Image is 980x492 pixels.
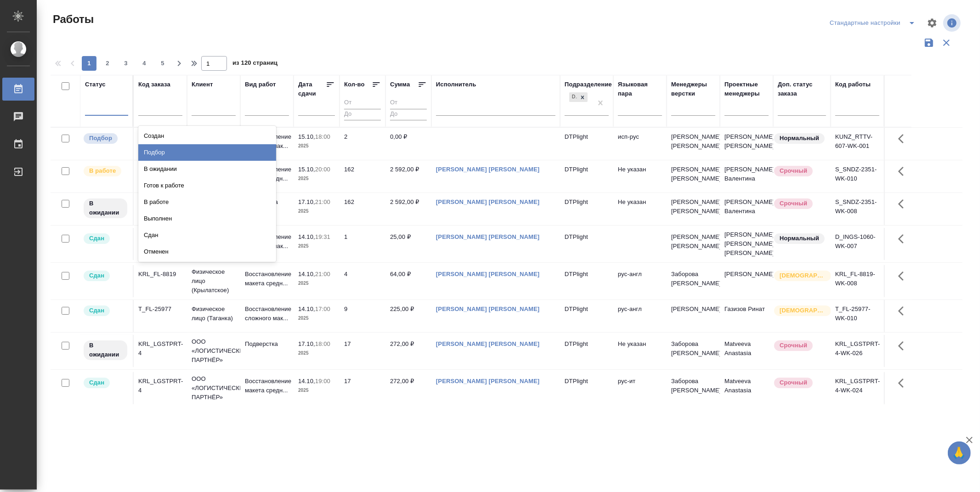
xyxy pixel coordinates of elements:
p: В работе [89,166,116,175]
input: До [390,109,427,120]
p: Срочный [780,166,807,175]
div: Кол-во [344,80,365,89]
td: исп-рус [613,128,667,160]
a: [PERSON_NAME] [PERSON_NAME] [436,166,540,173]
div: KRL_FL-8819 [138,270,182,279]
td: 9 [340,300,385,332]
p: [PERSON_NAME] [PERSON_NAME] [671,232,715,251]
div: В ожидании [138,161,276,177]
p: 18:00 [315,340,330,347]
td: DTPlight [560,300,613,332]
button: Сохранить фильтры [920,34,938,51]
td: DTPlight [560,193,613,225]
span: 4 [137,59,152,68]
p: Физическое лицо (Таганка) [192,305,236,323]
div: Исполнитель выполняет работу [83,165,128,177]
p: [DEMOGRAPHIC_DATA] [780,306,826,315]
p: Срочный [780,378,807,387]
td: Не указан [613,193,667,225]
td: 4 [340,265,385,297]
div: Клиент [192,80,213,89]
button: Здесь прячутся важные кнопки [893,193,915,215]
p: ООО «ЛОГИСТИЧЕСКИЙ ПАРТНЁР» [192,374,236,402]
p: 14.10, [298,305,315,312]
td: Не указан [613,160,667,192]
p: Заборова [PERSON_NAME] [671,339,715,358]
div: KRL_LGSTPRT-4 [138,339,182,358]
p: В ожидании [89,199,122,217]
div: Исполнитель [436,80,476,89]
p: Восстановление сложного мак... [245,232,289,251]
div: Сумма [390,80,410,89]
span: Работы [51,12,94,27]
p: 2025 [298,349,335,358]
p: 2025 [298,141,335,151]
div: Дата сдачи [298,80,326,98]
button: Здесь прячутся важные кнопки [893,265,915,287]
td: рус-англ [613,300,667,332]
p: 18:00 [315,133,330,140]
p: Нормальный [780,134,819,143]
div: Код заказа [138,80,170,89]
div: Исполнитель назначен, приступать к работе пока рано [83,198,128,219]
p: Нормальный [780,234,819,243]
td: [PERSON_NAME] Валентина [720,160,773,192]
button: 5 [155,56,170,71]
div: DTPlight [569,92,578,102]
button: Здесь прячутся важные кнопки [893,160,915,182]
p: 2025 [298,314,335,323]
td: 272,00 ₽ [385,372,431,404]
p: Восстановление макета средн... [245,270,289,288]
td: 2 592,00 ₽ [385,193,431,225]
p: 21:00 [315,198,330,205]
button: Здесь прячутся важные кнопки [893,128,915,150]
p: ООО «ЛОГИСТИЧЕСКИЙ ПАРТНЁР» [192,337,236,365]
td: D_INGS-1060-WK-007 [831,228,884,260]
td: рус-англ [613,265,667,297]
p: [PERSON_NAME], [PERSON_NAME] [PERSON_NAME] [725,230,769,258]
p: [PERSON_NAME] [PERSON_NAME] [671,165,715,183]
td: [PERSON_NAME] [PERSON_NAME] [720,128,773,160]
p: 2025 [298,386,335,395]
p: 20:00 [315,166,330,173]
td: DTPlight [560,372,613,404]
p: 2025 [298,207,335,216]
p: Сдан [89,378,104,387]
p: Восстановление макета средн... [245,377,289,395]
td: Matveeva Anastasia [720,372,773,404]
p: [PERSON_NAME] [PERSON_NAME] [671,132,715,151]
td: KRL_LGSTPRT-4-WK-026 [831,335,884,367]
span: Посмотреть информацию [943,14,963,32]
p: 2025 [298,174,335,183]
a: [PERSON_NAME] [PERSON_NAME] [436,305,540,312]
p: 17.10, [298,198,315,205]
p: [PERSON_NAME] [671,305,715,314]
div: Подбор [138,144,276,161]
a: [PERSON_NAME] [PERSON_NAME] [436,271,540,277]
td: Газизов Ринат [720,300,773,332]
td: 17 [340,372,385,404]
span: 3 [119,59,133,68]
p: В ожидании [89,341,122,359]
button: Здесь прячутся важные кнопки [893,335,915,357]
td: DTPlight [560,265,613,297]
span: Настроить таблицу [921,12,943,34]
p: 19:31 [315,233,330,240]
div: Менеджер проверил работу исполнителя, передает ее на следующий этап [83,232,128,245]
div: KRL_LGSTPRT-4 [138,377,182,395]
p: Заборова [PERSON_NAME] [671,270,715,288]
span: из 120 страниц [232,57,278,71]
button: 🙏 [948,441,971,464]
p: Заборова [PERSON_NAME] [671,377,715,395]
span: 5 [155,59,170,68]
td: 225,00 ₽ [385,300,431,332]
div: Статус [85,80,106,89]
div: В работе [138,194,276,210]
p: 17:00 [315,305,330,312]
div: Менеджер проверил работу исполнителя, передает ее на следующий этап [83,270,128,282]
a: [PERSON_NAME] [PERSON_NAME] [436,233,540,240]
div: Языковая пара [618,80,662,98]
td: S_SNDZ-2351-WK-008 [831,193,884,225]
td: S_SNDZ-2351-WK-010 [831,160,884,192]
td: 162 [340,193,385,225]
